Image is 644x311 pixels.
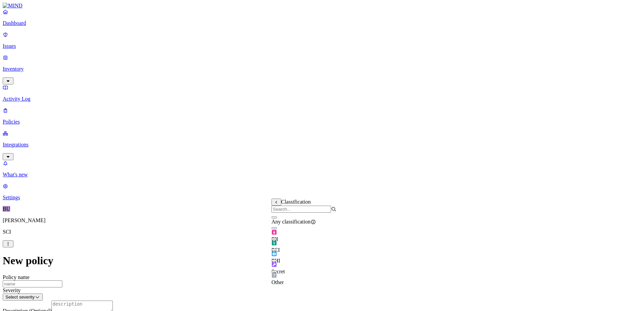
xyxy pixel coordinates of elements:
img: pci [271,240,277,246]
span: Classification [281,199,311,205]
p: Issues [3,43,641,49]
a: Settings [3,183,641,201]
a: Integrations [3,130,641,159]
span: Any classification [271,219,311,224]
img: phi [271,251,277,256]
a: Inventory [3,55,641,83]
img: other [271,273,277,278]
span: Other [271,279,284,285]
h1: New policy [3,254,641,267]
a: What's new [3,160,641,178]
img: MIND [3,3,23,9]
label: Policy name [3,274,30,280]
p: Settings [3,195,641,201]
a: Activity Log [3,84,641,102]
p: Dashboard [3,20,641,26]
a: Dashboard [3,9,641,26]
img: pii [271,230,277,235]
p: Integrations [3,142,641,148]
span: BU [3,206,10,212]
img: secret [271,262,277,267]
a: Policies [3,107,641,125]
a: MIND [3,3,641,9]
p: What's new [3,172,641,178]
label: Severity [3,287,21,293]
p: Activity Log [3,96,641,102]
p: SCI [3,229,641,235]
p: [PERSON_NAME] [3,217,641,223]
p: Inventory [3,66,641,72]
a: Issues [3,32,641,49]
input: name [3,280,62,287]
input: Search... [271,206,331,213]
p: Policies [3,119,641,125]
